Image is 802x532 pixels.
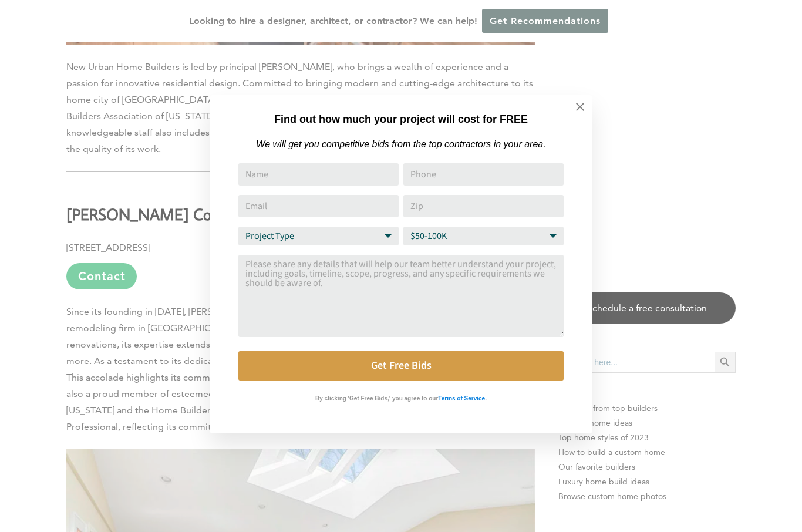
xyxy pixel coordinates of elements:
strong: By clicking 'Get Free Bids,' you agree to our [315,395,438,402]
input: Zip [403,195,564,217]
select: Budget Range [403,227,564,245]
iframe: Drift Widget Chat Controller [577,447,788,518]
strong: Find out how much your project will cost for FREE [274,113,528,125]
button: Close [560,86,601,127]
a: Terms of Service [438,392,485,402]
select: Project Type [238,227,399,245]
input: Email Address [238,195,399,217]
strong: Terms of Service [438,395,485,402]
strong: . [485,395,487,402]
textarea: Comment or Message [238,255,564,337]
button: Get Free Bids [238,351,564,381]
input: Name [238,163,399,186]
em: We will get you competitive bids from the top contractors in your area. [256,139,545,149]
input: Phone [403,163,564,186]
